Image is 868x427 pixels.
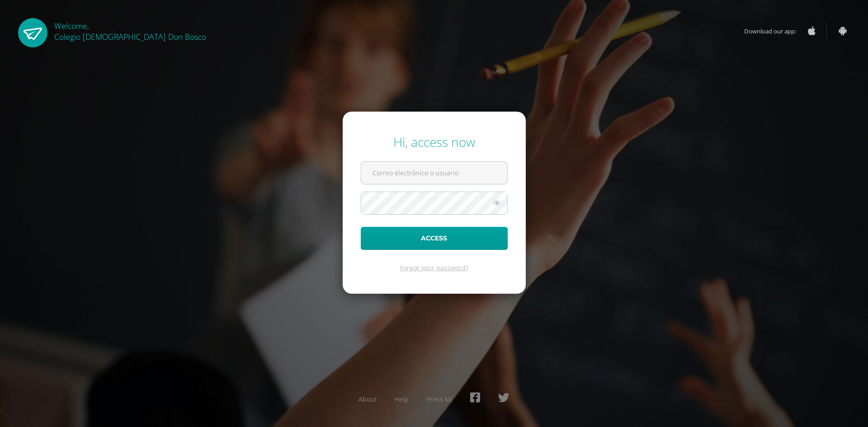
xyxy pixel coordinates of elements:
[395,395,409,404] a: Help
[54,18,206,42] div: Welcome,
[744,23,805,40] span: Download our app:
[361,227,508,250] button: Access
[359,395,377,404] a: About
[361,133,508,150] div: Hi, access now
[400,263,468,272] a: Forgot your password?
[361,162,507,184] input: Correo electrónico o usuario
[54,31,206,42] span: Colegio [DEMOGRAPHIC_DATA] Don Bosco
[427,395,452,404] a: Press kit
